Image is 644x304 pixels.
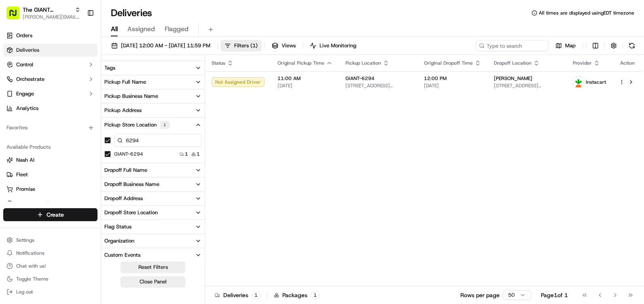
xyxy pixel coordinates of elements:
span: [PERSON_NAME] [494,75,532,82]
span: Nash AI [16,156,34,164]
button: Map [552,40,579,51]
span: Create [47,211,64,219]
span: 12:00 PM [424,75,481,82]
button: Live Monitoring [306,40,360,51]
span: [DATE] [278,82,333,89]
div: Dropoff Full Name [104,167,147,174]
a: Fleet [6,171,94,178]
button: Orchestrate [3,73,97,86]
a: Powered byPylon [57,137,98,143]
span: Orchestrate [16,76,44,83]
button: [DATE] 12:00 AM - [DATE] 11:59 PM [108,40,214,51]
div: Deliveries [215,291,261,299]
span: Settings [16,237,34,243]
button: Tags [101,61,205,75]
div: 📗 [8,118,15,125]
span: Map [565,42,576,49]
button: Dropoff Business Name [101,177,205,191]
button: Dropoff Store Location [101,206,205,220]
a: Orders [3,29,97,42]
div: Start new chat [28,77,133,85]
span: Deliveries [16,46,39,54]
button: Promise [3,183,97,196]
img: 1736555255976-a54dd68f-1ca7-489b-9aae-adbdc363a1c4 [8,77,23,92]
button: Log out [3,286,97,298]
button: Product Catalog [3,197,97,210]
img: Nash [8,8,24,24]
span: 11:00 AM [278,75,333,82]
span: Engage [16,90,34,97]
span: All times are displayed using EDT timezone [539,10,634,16]
span: Product Catalog [16,200,55,207]
span: Pylon [80,137,98,143]
span: API Documentation [76,117,130,125]
p: Welcome 👋 [8,32,147,45]
h1: Deliveries [111,6,152,19]
div: Pickup Business Name [104,93,158,100]
span: 1 [185,151,188,157]
span: Pickup Location [345,60,381,66]
span: Assigned [127,24,155,34]
div: Packages [274,291,320,299]
button: Toggle Theme [3,273,97,285]
a: Analytics [3,102,97,115]
label: GIANT-6294 [114,151,143,157]
button: Filters(1) [221,40,261,51]
div: Tags [104,64,115,72]
span: Filters [234,42,258,49]
a: Product Catalog [6,200,94,207]
button: Control [3,58,97,71]
a: Deliveries [3,44,97,57]
span: Knowledge Base [16,117,62,125]
span: All [111,24,118,34]
span: [DATE] [424,82,481,89]
div: Action [619,60,636,66]
button: Fleet [3,168,97,181]
div: Page 1 of 1 [541,291,568,299]
div: Dropoff Store Location [104,209,158,216]
input: Got a question? Start typing here... [21,52,146,61]
div: Flag Status [104,223,131,230]
button: Settings [3,234,97,246]
span: Views [282,42,296,49]
button: Close Panel [121,276,185,287]
button: Dropoff Address [101,192,205,205]
button: Refresh [626,40,638,51]
div: Available Products [3,141,97,154]
button: The GIANT Company [23,6,72,14]
span: [DATE] 12:00 AM - [DATE] 11:59 PM [121,42,210,49]
span: Fleet [16,171,28,178]
button: Pickup Full Name [101,75,205,89]
span: Original Pickup Time [278,60,324,66]
div: 1 [160,121,170,129]
a: Nash AI [6,156,94,164]
span: Notifications [16,250,44,256]
span: Instacart [586,79,606,85]
a: 💻API Documentation [65,114,133,129]
span: Live Monitoring [320,42,356,49]
button: Pickup Address [101,103,205,117]
span: Status [212,60,225,66]
div: Pickup Full Name [104,78,146,86]
div: 1 [252,291,261,299]
button: Pickup Store Location1 [101,118,205,132]
div: Pickup Address [104,107,142,114]
div: 1 [311,291,320,299]
div: Custom Events [104,251,140,259]
span: Chat with us! [16,263,46,269]
span: Control [16,61,33,68]
div: Dropoff Address [104,195,143,202]
button: Engage [3,87,97,100]
span: [STREET_ADDRESS][PERSON_NAME] [494,82,560,89]
div: We're available if you need us! [28,85,102,92]
span: Promise [16,186,35,193]
div: Pickup Store Location [104,121,170,129]
span: Dropoff Location [494,60,532,66]
button: Custom Events [101,248,205,262]
button: Organization [101,234,205,248]
span: 1 [197,151,200,157]
div: 💻 [68,118,75,125]
button: [PERSON_NAME][EMAIL_ADDRESS][PERSON_NAME][DOMAIN_NAME] [23,14,80,20]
